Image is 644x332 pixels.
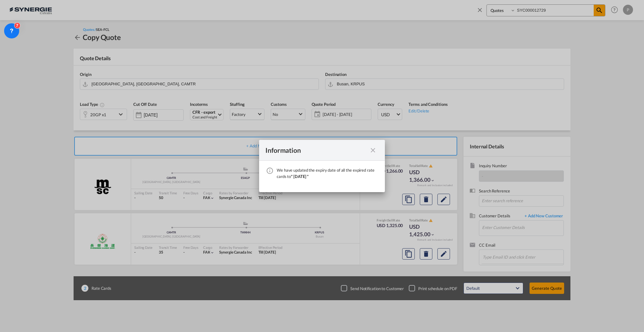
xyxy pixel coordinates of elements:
md-icon: icon-close fg-AAA8AD cursor [369,146,377,154]
div: Information [265,146,367,154]
md-icon: icon-information-outline [266,167,274,175]
md-dialog: We have ... [259,140,385,192]
div: We have updated the expiry date of all the expired rate cards to [277,167,379,180]
span: " [DATE] " [291,174,308,179]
